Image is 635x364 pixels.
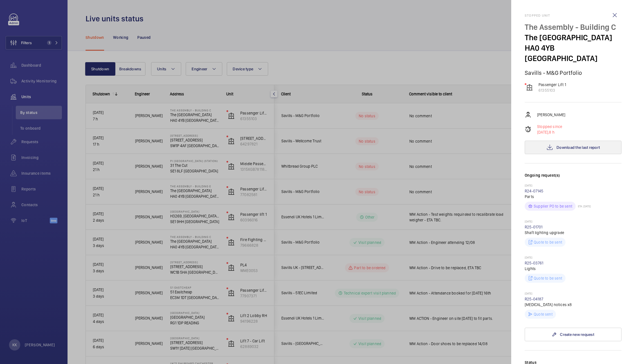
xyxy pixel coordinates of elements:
span: Download the last report [557,145,600,150]
p: 61355103 [538,87,566,93]
a: R25-04187 [525,297,544,301]
span: [DATE], [537,130,549,134]
p: Stopped since [537,124,562,129]
p: Quote to be sent [534,239,562,245]
a: R24-07145 [525,189,544,193]
img: elevator.svg [526,84,533,91]
p: [DATE] [525,184,621,188]
p: Quote sent [534,311,553,317]
p: Savills - M&G Portfolio [525,69,621,76]
p: [DATE] [525,220,621,224]
p: The [GEOGRAPHIC_DATA] [525,32,621,43]
p: [DATE] [525,256,621,260]
p: The Assembly - Building C [525,22,621,32]
p: [MEDICAL_DATA] notices x8 [525,302,621,307]
p: Lights [525,266,621,271]
p: 8 h [537,129,562,135]
p: Quote to be sent [534,275,562,281]
p: Shaft lighting upgrade [525,230,621,235]
button: Download the last report [525,141,621,154]
p: Passenger Lift 1 [538,82,566,87]
p: ETA: [DATE] [576,205,591,208]
a: R25-03761 [525,261,544,265]
p: [PERSON_NAME] [537,112,565,118]
p: [DATE] [525,292,621,296]
h2: Stopped unit [525,14,621,17]
a: Create new request [525,328,621,341]
p: Supplier PO to be sent [534,203,572,209]
p: HA0 4YB [GEOGRAPHIC_DATA] [525,43,621,64]
h3: Ongoing request(s) [525,172,621,184]
p: Parts [525,194,621,199]
a: R25-01701 [525,225,543,229]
